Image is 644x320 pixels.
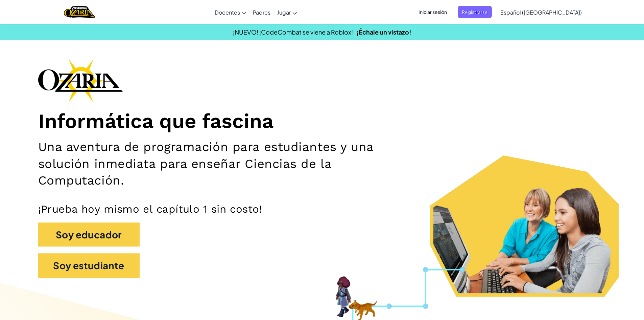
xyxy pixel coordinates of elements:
[458,6,492,18] button: Registrarse
[497,3,585,21] a: Español ([GEOGRAPHIC_DATA])
[38,253,140,278] button: Soy estudiante
[64,5,95,19] a: Ozaria by CodeCombat logo
[277,9,291,16] span: Jugar
[38,109,606,134] h1: Informática que fascina
[64,5,95,19] img: Home
[500,9,582,16] span: Español ([GEOGRAPHIC_DATA])
[38,222,140,247] button: Soy educador
[38,202,606,216] p: ¡Prueba hoy mismo el capítulo 1 sin costo!
[249,3,274,21] a: Padres
[38,59,123,102] img: Ozaria branding logo
[215,9,240,16] span: Docentes
[414,6,451,18] button: Iniciar sesión
[211,3,249,21] a: Docentes
[233,28,353,36] span: ¡NUEVO! ¡CodeCombat se viene a Roblox!
[356,28,411,36] a: ¡Échale un vistazo!
[274,3,300,21] a: Jugar
[38,138,419,189] h2: Una aventura de programación para estudiantes y una solución inmediata para enseñar Ciencias de l...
